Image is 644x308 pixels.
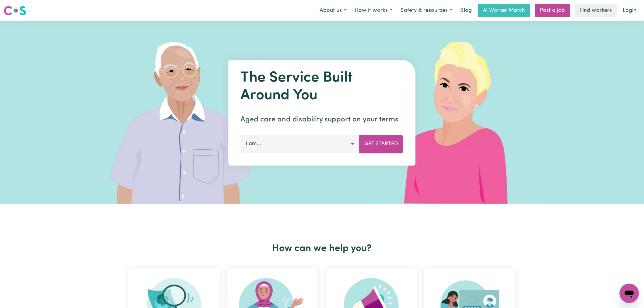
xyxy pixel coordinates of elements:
button: I am... [241,135,360,153]
button: How it works [351,4,397,17]
button: About us [316,4,351,17]
a: Blog [457,4,475,17]
img: Careseekers logo [4,5,26,16]
a: Login [619,4,640,17]
a: AI Worker Match [478,4,530,17]
button: Get Started [359,135,404,153]
a: Find workers [575,4,617,17]
iframe: Button to launch messaging window [620,284,639,303]
h1: The Service Built Around You [241,69,404,104]
h2: How can we help you? [125,243,519,254]
p: Aged care and disability support on your terms [241,114,404,125]
a: Post a job [535,4,570,17]
a: Careseekers logo [4,4,26,18]
button: Safety & resources [397,4,457,17]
